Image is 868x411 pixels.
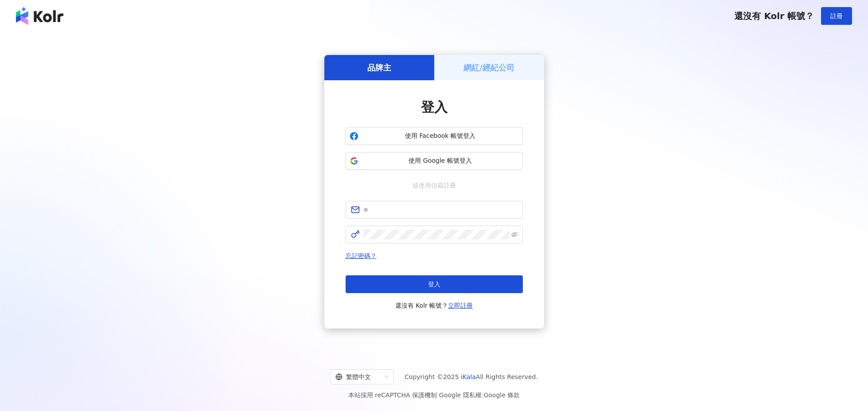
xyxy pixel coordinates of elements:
[439,391,482,399] a: Google 隱私權
[421,99,448,115] span: 登入
[405,372,538,382] span: Copyright © 2025 All Rights Reserved.
[461,373,476,380] a: iKala
[335,370,381,384] div: 繁體中文
[830,12,843,20] span: 註冊
[448,302,473,309] a: 立即註冊
[428,281,440,288] span: 登入
[395,300,473,311] span: 還沒有 Kolr 帳號？
[821,7,852,25] button: 註冊
[346,252,377,259] a: 忘記密碼？
[346,127,523,145] button: 使用 Facebook 帳號登入
[482,391,484,399] span: |
[511,231,518,238] span: eye-invisible
[16,7,63,25] img: logo
[734,11,814,21] span: 還沒有 Kolr 帳號？
[346,275,523,293] button: 登入
[406,180,462,190] span: 或使用信箱註冊
[348,390,520,400] span: 本站採用 reCAPTCHA 保護機制
[463,62,514,73] h5: 網紅/經紀公司
[362,157,519,165] span: 使用 Google 帳號登入
[362,132,519,141] span: 使用 Facebook 帳號登入
[437,391,439,399] span: |
[483,391,520,399] a: Google 條款
[367,62,391,73] h5: 品牌主
[346,152,523,170] button: 使用 Google 帳號登入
